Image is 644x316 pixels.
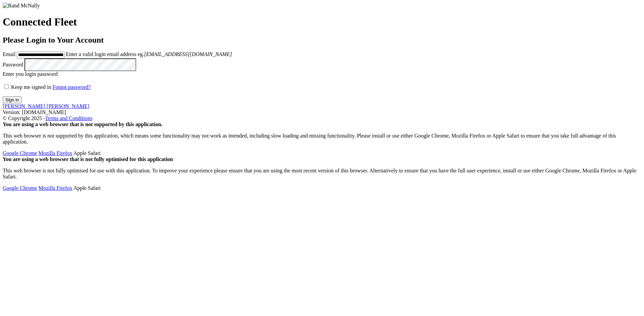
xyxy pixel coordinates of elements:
[3,36,641,45] h2: Please Login to Your Account
[3,3,641,103] form: main
[3,3,40,9] img: Rand McNally
[3,185,37,191] a: Google Chrome
[3,156,173,162] strong: You are using a web browser that is not fully optimised for this application
[73,150,101,156] span: Safari
[3,133,641,145] p: This web browser is not supported by this application, which means some functionality may not wor...
[3,96,22,103] button: Sign in
[39,185,72,191] a: Mozilla Firefox
[3,115,641,121] div: © Copyright 2025 -
[3,103,89,109] a: [PERSON_NAME] [PERSON_NAME]
[66,51,232,57] span: Enter a valid login email address eg.
[3,150,37,156] a: Google Chrome
[53,84,91,90] a: Forgot password?
[3,109,641,115] div: Version: [DOMAIN_NAME]
[73,185,101,191] span: Safari
[3,62,23,67] label: Password
[3,51,15,57] label: Email
[3,168,641,180] p: This web browser is not fully optimised for use with this application. To improve your experience...
[3,121,162,127] strong: You are using a web browser that is not supported by this application.
[39,150,72,156] a: Mozilla Firefox
[3,16,641,28] h1: Connected Fleet
[3,71,58,77] span: Enter you login password
[4,84,9,89] input: Keep me signed in
[11,84,51,90] span: Keep me signed in
[45,115,92,121] a: Terms and Conditions
[144,51,232,57] em: [EMAIL_ADDRESS][DOMAIN_NAME]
